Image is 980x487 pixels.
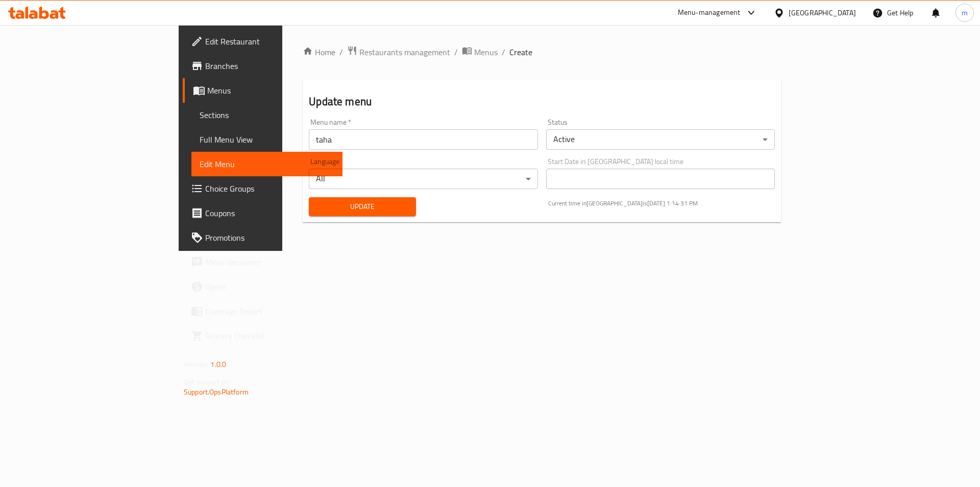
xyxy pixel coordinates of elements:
[183,250,342,274] a: Menu disclaimer
[200,133,334,146] span: Full Menu View
[183,201,342,225] a: Coupons
[309,197,416,216] button: Update
[205,231,334,244] span: Promotions
[205,207,334,219] span: Coupons
[962,7,968,18] span: m
[200,109,334,121] span: Sections
[184,358,209,371] span: Version:
[317,200,408,213] span: Update
[183,29,342,54] a: Edit Restaurant
[183,176,342,201] a: Choice Groups
[200,158,334,170] span: Edit Menu
[474,46,498,58] span: Menus
[205,330,334,342] span: Grocery Checklist
[205,305,334,317] span: Coverage Report
[789,7,856,18] div: [GEOGRAPHIC_DATA]
[183,54,342,78] a: Branches
[303,45,781,59] nav: breadcrumb
[309,129,537,150] input: Please enter Menu name
[205,35,334,48] span: Edit Restaurant
[347,45,450,59] a: Restaurants management
[205,281,334,293] span: Upsell
[184,375,231,388] span: Get support on:
[205,60,334,72] span: Branches
[191,152,342,176] a: Edit Menu
[210,358,226,371] span: 1.0.0
[678,7,741,19] div: Menu-management
[183,299,342,323] a: Coverage Report
[191,127,342,152] a: Full Menu View
[309,169,537,189] div: All
[509,46,532,58] span: Create
[502,46,505,58] li: /
[184,385,249,399] a: Support.OpsPlatform
[205,256,334,268] span: Menu disclaimer
[207,84,334,97] span: Menus
[454,46,458,58] li: /
[546,129,775,150] div: Active
[205,182,334,195] span: Choice Groups
[183,78,342,103] a: Menus
[462,45,498,59] a: Menus
[359,46,450,58] span: Restaurants management
[548,199,775,208] p: Current time in [GEOGRAPHIC_DATA] is [DATE] 1:14:31 PM
[183,274,342,299] a: Upsell
[183,323,342,348] a: Grocery Checklist
[191,103,342,127] a: Sections
[309,94,775,109] h2: Update menu
[183,225,342,250] a: Promotions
